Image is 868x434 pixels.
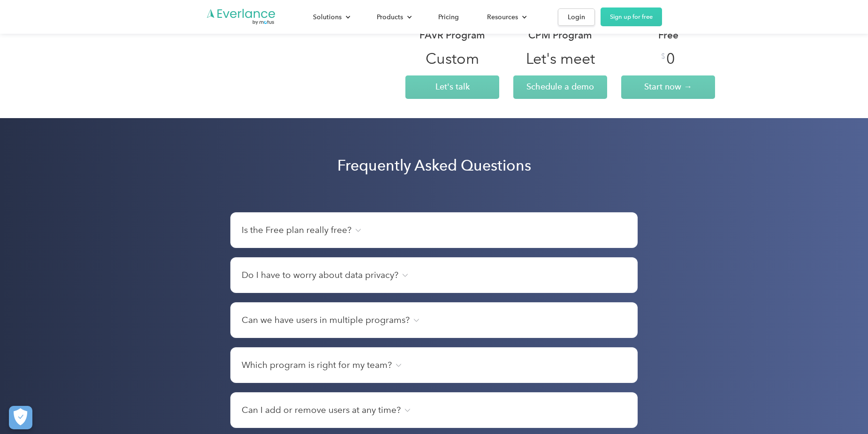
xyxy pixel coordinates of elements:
h4: Is the Free plan really free? [242,224,351,237]
div: $ [661,52,665,61]
a: Schedule a demo [513,75,607,99]
div: Solutions [313,11,342,23]
input: Submit [161,85,223,105]
div: FAVR Program [419,29,485,42]
div: Custom [426,49,479,68]
a: Let's talk [405,75,499,99]
h4: Can we have users in multiple programs? [242,314,410,327]
a: Login [558,8,595,26]
button: Cookies Settings [9,406,32,429]
span: Let's talk [435,82,470,91]
div: Free [658,29,678,42]
div: Resources [487,11,518,23]
span: Start now → [644,82,692,91]
div: 0 [666,49,675,68]
h4: Which program is right for my team? [242,359,392,372]
a: Pricing [429,9,468,25]
div: Solutions [304,9,358,25]
h4: Do I have to worry about data privacy? [242,269,398,282]
a: Go to homepage [206,8,276,26]
a: Start now → [621,75,715,99]
input: Submit [161,123,223,143]
span: Schedule a demo [526,82,594,91]
h2: Frequently Asked Questions [337,156,531,175]
div: Login [568,11,585,23]
div: Products [367,9,419,25]
div: Let's meet [526,49,595,68]
div: Pricing [438,11,459,23]
h4: Can I add or remove users at any time? [242,404,401,417]
div: Resources [478,9,534,25]
a: Sign up for free [601,7,662,26]
div: Products [377,11,403,23]
div: CPM Program [528,29,592,42]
